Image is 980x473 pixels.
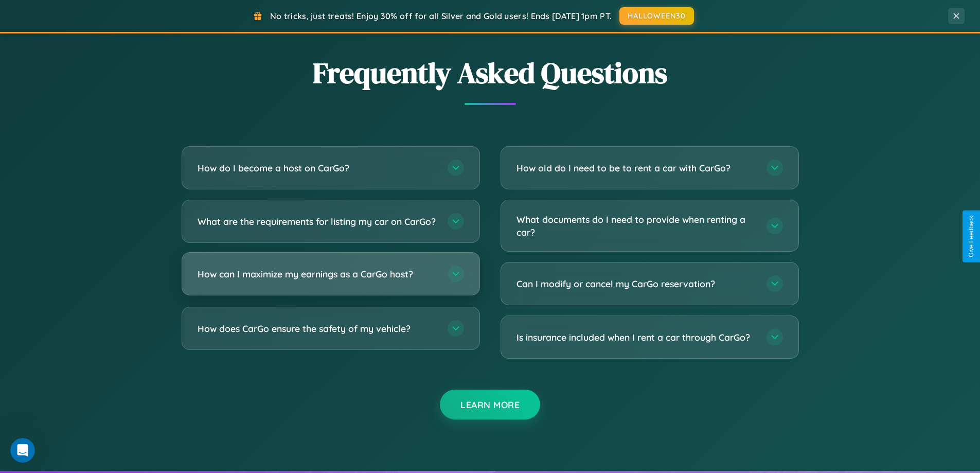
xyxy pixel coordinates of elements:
[968,216,975,257] div: Give Feedback
[619,7,694,25] button: HALLOWEEN30
[516,331,756,344] h3: Is insurance included when I rent a car through CarGo?
[516,162,756,174] h3: How old do I need to be to rent a car with CarGo?
[198,322,437,335] h3: How does CarGo ensure the safety of my vehicle?
[440,390,540,419] button: Learn More
[198,268,437,281] h3: How can I maximize my earnings as a CarGo host?
[10,438,35,463] iframe: Intercom live chat
[198,215,437,228] h3: What are the requirements for listing my car on CarGo?
[198,162,437,174] h3: How do I become a host on CarGo?
[516,213,756,238] h3: What documents do I need to provide when renting a car?
[182,53,799,93] h2: Frequently Asked Questions
[516,277,756,290] h3: Can I modify or cancel my CarGo reservation?
[270,11,612,21] span: No tricks, just treats! Enjoy 30% off for all Silver and Gold users! Ends [DATE] 1pm PT.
